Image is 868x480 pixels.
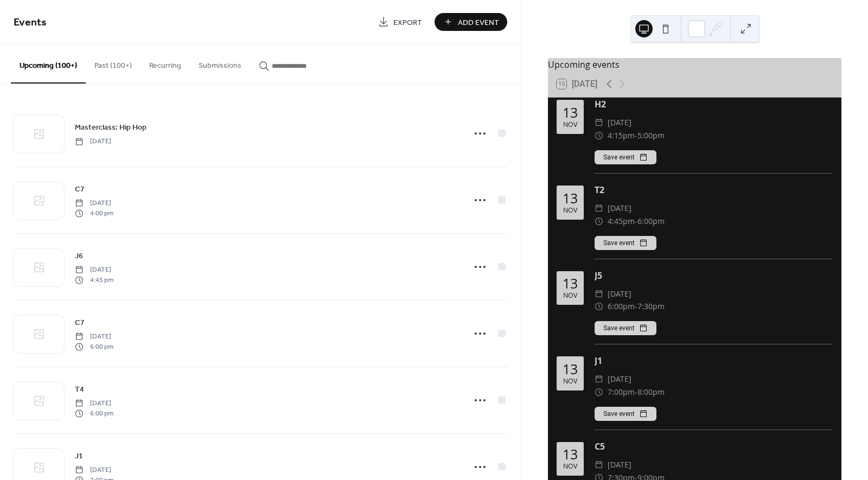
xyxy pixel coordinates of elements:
[393,17,422,28] span: Export
[608,300,635,313] span: 6:00pm
[75,122,146,133] span: Masterclass: Hip Hop
[75,199,113,208] span: [DATE]
[595,386,603,399] div: ​
[637,300,665,313] span: 7:30pm
[75,317,85,329] span: C7
[75,451,83,462] span: J1
[75,465,113,475] span: [DATE]
[637,129,665,142] span: 5:00pm
[370,13,430,31] a: Export
[75,342,113,351] span: 6:00 pm
[75,249,83,262] a: J6
[75,408,113,418] span: 6:00 pm
[75,137,111,146] span: [DATE]
[75,184,85,195] span: C7
[14,12,47,33] span: Events
[563,378,577,385] div: Nov
[595,300,603,313] div: ​
[635,300,637,313] span: -
[11,44,86,84] button: Upcoming (100+)
[595,215,603,228] div: ​
[608,287,631,300] span: [DATE]
[637,386,665,399] span: 8:00pm
[458,17,499,28] span: Add Event
[75,183,85,195] a: C7
[548,58,841,71] div: Upcoming events
[608,129,635,142] span: 4:15pm
[75,121,146,133] a: Masterclass: Hip Hop
[608,202,631,215] span: [DATE]
[595,407,656,421] button: Save event
[595,202,603,215] div: ​
[563,277,578,290] div: 13
[635,386,637,399] span: -
[595,321,656,335] button: Save event
[608,458,631,471] span: [DATE]
[563,207,577,214] div: Nov
[595,183,833,196] div: T2
[608,373,631,386] span: [DATE]
[75,332,113,342] span: [DATE]
[563,292,577,299] div: Nov
[635,215,637,228] span: -
[608,116,631,129] span: [DATE]
[563,463,577,470] div: Nov
[75,251,83,262] span: J6
[595,116,603,129] div: ​
[595,98,833,111] div: H2
[595,150,656,164] button: Save event
[141,44,190,82] button: Recurring
[595,458,603,471] div: ​
[595,269,833,282] div: J5
[75,208,113,218] span: 4:00 pm
[75,383,84,395] a: T4
[86,44,141,82] button: Past (100+)
[608,215,635,228] span: 4:45pm
[563,447,578,461] div: 13
[563,121,577,129] div: Nov
[190,44,250,82] button: Submissions
[75,384,84,395] span: T4
[75,399,113,408] span: [DATE]
[75,265,113,275] span: [DATE]
[563,106,578,119] div: 13
[637,215,665,228] span: 6:00pm
[635,129,637,142] span: -
[75,275,113,285] span: 4:45 pm
[595,287,603,300] div: ​
[563,191,578,205] div: 13
[595,440,833,453] div: C5
[75,316,85,329] a: C7
[595,236,656,250] button: Save event
[75,450,83,462] a: J1
[435,13,507,31] button: Add Event
[595,373,603,386] div: ​
[563,362,578,376] div: 13
[595,129,603,142] div: ​
[608,386,635,399] span: 7:00pm
[595,354,833,367] div: J1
